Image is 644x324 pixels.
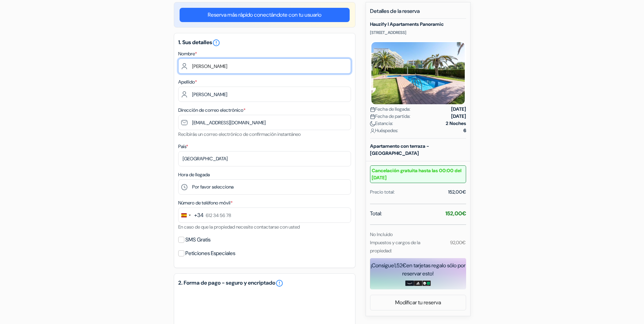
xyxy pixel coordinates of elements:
[178,39,351,47] h5: 1. Sus detalles
[178,87,351,102] input: Introduzca el apellido
[370,188,395,196] div: Precio total:
[445,210,466,217] strong: 152,00€
[370,121,375,126] img: moon.svg
[370,210,382,218] span: Total:
[178,131,301,137] small: Recibirás un correo electrónico de confirmación instantáneo
[370,128,375,133] img: user_icon.svg
[422,281,431,286] img: uber-uber-eats-card.png
[370,114,375,119] img: calendar.svg
[448,188,466,196] div: 152,00€
[178,208,351,223] input: 612 34 56 78
[414,281,422,286] img: adidas-card.png
[370,106,410,113] span: Fecha de llegada:
[178,115,351,130] input: Introduzca la dirección de correo electrónico
[394,262,406,269] span: 1,52€
[450,239,466,246] small: 92,00€
[194,211,204,219] div: +34
[212,39,220,47] i: error_outline
[405,281,414,286] img: amazon-card-no-text.png
[446,120,466,127] strong: 2 Noches
[370,165,466,183] small: Cancelación gratuita hasta las 00:00 del [DATE]
[370,262,466,278] div: ¡Consigue en tarjetas regalo sólo por reservar esto!
[370,231,393,237] small: No Incluido
[275,279,283,287] a: error_outline
[178,279,351,287] h5: 2. Forma de pago - seguro y encriptado
[370,113,410,120] span: Fecha de partida:
[370,30,466,35] p: [STREET_ADDRESS]
[370,296,466,309] a: Modificar tu reserva
[370,120,393,127] span: Estancia:
[370,143,429,156] b: Apartamento con terraza - [GEOGRAPHIC_DATA]
[178,171,210,178] label: Hora de llegada
[451,106,466,113] strong: [DATE]
[212,39,220,46] a: error_outline
[370,21,466,27] h5: Hauzify I Apartaments Panoramic
[178,224,300,230] small: En caso de que la propiedad necesite contactarse con usted
[178,50,197,57] label: Nombre
[178,199,233,206] label: Número de teléfono móvil
[185,249,235,258] label: Peticiones Especiales
[370,127,398,134] span: Huéspedes:
[178,78,197,86] label: Apellido
[178,107,245,114] label: Dirección de correo electrónico
[370,239,420,254] small: Impuestos y cargos de la propiedad:
[179,208,204,222] button: Change country, selected Spain (+34)
[178,58,351,74] input: Ingrese el nombre
[370,8,466,19] h5: Detalles de la reserva
[178,143,188,150] label: País
[370,107,375,112] img: calendar.svg
[463,127,466,134] strong: 6
[180,8,350,22] a: Reserva más rápido conectándote con tu usuario
[185,235,210,245] label: SMS Gratis
[451,113,466,120] strong: [DATE]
